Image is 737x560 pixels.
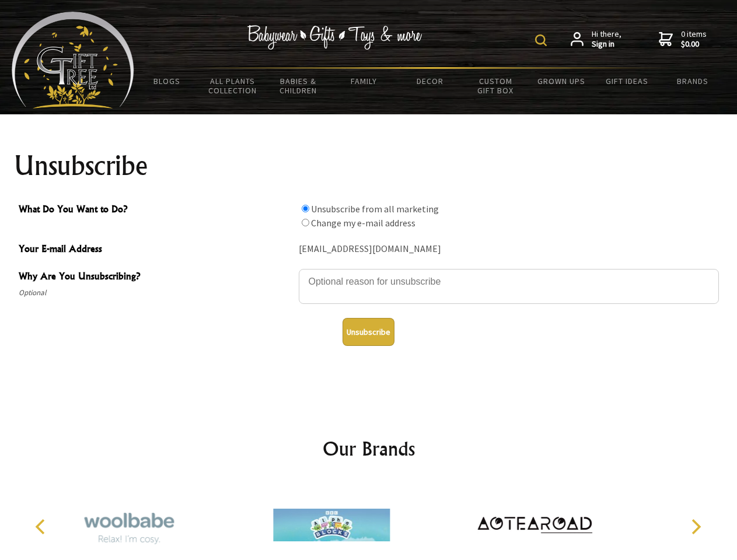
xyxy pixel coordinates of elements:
[528,69,594,93] a: Grown Ups
[19,202,293,219] span: What Do You Want to Do?
[14,152,724,180] h1: Unsubscribe
[683,514,708,540] button: Next
[592,39,621,50] strong: Sign in
[397,69,463,93] a: Decor
[247,25,422,50] img: Babywear - Gifts - Toys & more
[681,29,707,50] span: 0 items
[535,34,547,46] img: product search
[311,203,439,215] label: Unsubscribe from all marketing
[463,69,529,103] a: Custom Gift Box
[659,29,707,50] a: 0 items$0.00
[23,435,714,463] h2: Our Brands
[29,514,55,540] button: Previous
[311,217,415,229] label: Change my e-mail address
[134,69,200,93] a: BLOGS
[660,69,726,93] a: Brands
[302,205,309,212] input: What Do You Want to Do?
[19,269,293,286] span: Why Are You Unsubscribing?
[299,269,719,304] textarea: Why Are You Unsubscribing?
[681,39,707,50] strong: $0.00
[19,286,293,300] span: Optional
[331,69,397,93] a: Family
[266,69,331,103] a: Babies & Children
[571,29,621,50] a: Hi there,Sign in
[592,29,621,50] span: Hi there,
[594,69,660,93] a: Gift Ideas
[299,240,719,258] div: [EMAIL_ADDRESS][DOMAIN_NAME]
[12,12,134,108] img: Babyware - Gifts - Toys and more...
[343,318,394,346] button: Unsubscribe
[19,242,293,258] span: Your E-mail Address
[302,219,309,226] input: What Do You Want to Do?
[200,69,266,103] a: All Plants Collection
